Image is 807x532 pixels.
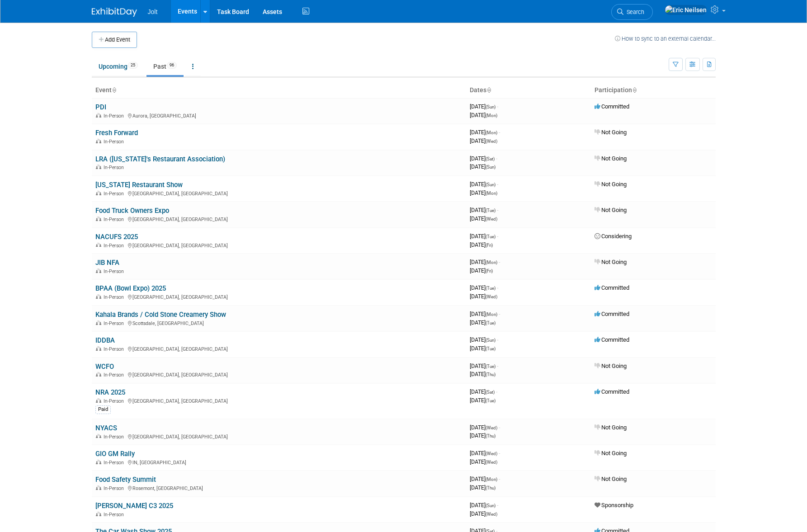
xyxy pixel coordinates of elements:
span: - [496,155,497,162]
span: [DATE] [470,181,498,188]
span: In-Person [104,217,127,222]
span: (Mon) [486,477,497,482]
div: [GEOGRAPHIC_DATA], [GEOGRAPHIC_DATA] [95,215,462,222]
a: NYACS [95,424,117,432]
a: LRA ([US_STATE]'s Restaurant Association) [95,155,225,163]
span: In-Person [104,346,127,352]
span: Not Going [595,207,627,213]
img: Eric Neilsen [665,5,707,15]
span: [DATE] [470,363,498,369]
span: (Sun) [486,338,496,343]
span: (Wed) [486,217,497,221]
span: [DATE] [470,155,497,162]
span: In-Person [104,165,127,170]
span: - [499,259,500,265]
span: - [497,363,498,369]
div: [GEOGRAPHIC_DATA], [GEOGRAPHIC_DATA] [95,241,462,249]
span: (Sun) [486,165,496,169]
span: In-Person [104,320,127,326]
span: (Thu) [486,372,496,377]
span: In-Person [104,485,127,491]
th: Event [92,83,466,98]
th: Participation [591,83,716,98]
span: (Sun) [486,182,496,187]
span: [DATE] [470,293,497,300]
span: (Wed) [486,451,497,456]
span: In-Person [104,372,127,378]
span: [DATE] [470,207,498,213]
span: (Wed) [486,294,497,299]
span: - [499,476,500,482]
a: NACUFS 2025 [95,233,138,241]
span: (Tue) [486,320,496,325]
span: In-Person [104,243,127,249]
span: [DATE] [470,371,496,377]
span: - [497,207,498,213]
span: Not Going [595,450,627,457]
img: ExhibitDay [92,8,137,17]
img: In-Person Event [96,294,101,299]
span: - [499,311,500,317]
span: Jolt [148,8,158,15]
a: Sort by Participation Type [632,86,637,94]
span: (Wed) [486,460,497,465]
span: (Thu) [486,485,496,490]
a: JIB NFA [95,259,119,267]
span: [DATE] [470,189,497,196]
span: (Tue) [486,398,496,403]
span: [DATE] [470,510,497,517]
span: [DATE] [470,103,498,110]
div: Scottsdale, [GEOGRAPHIC_DATA] [95,319,462,326]
a: NRA 2025 [95,388,125,396]
div: [GEOGRAPHIC_DATA], [GEOGRAPHIC_DATA] [95,433,462,440]
span: In-Person [104,434,127,440]
span: [DATE] [470,233,498,240]
span: (Tue) [486,346,496,351]
span: [DATE] [470,388,497,395]
span: In-Person [104,139,127,145]
a: BPAA (Bowl Expo) 2025 [95,284,166,292]
span: - [499,450,500,457]
span: (Fri) [486,243,493,248]
span: - [497,502,498,508]
span: (Wed) [486,425,497,430]
span: [DATE] [470,259,500,265]
span: In-Person [104,268,127,274]
img: In-Person Event [96,191,101,195]
span: [DATE] [470,345,496,352]
span: [DATE] [470,502,498,508]
div: [GEOGRAPHIC_DATA], [GEOGRAPHIC_DATA] [95,397,462,404]
div: Paid [95,405,111,414]
img: In-Person Event [96,434,101,438]
span: [DATE] [470,319,496,326]
span: Considering [595,233,632,240]
img: In-Person Event [96,512,101,516]
span: Not Going [595,363,627,369]
span: [DATE] [470,432,496,439]
img: In-Person Event [96,485,101,490]
span: - [497,233,498,240]
span: Not Going [595,155,627,162]
a: Upcoming25 [92,58,145,75]
span: [DATE] [470,163,496,170]
span: In-Person [104,460,127,466]
div: [GEOGRAPHIC_DATA], [GEOGRAPHIC_DATA] [95,345,462,352]
span: Committed [595,103,629,110]
a: WCFO [95,363,114,371]
img: In-Person Event [96,113,101,118]
a: Food Safety Summit [95,476,156,484]
span: 96 [167,62,177,69]
span: (Fri) [486,268,493,273]
span: In-Person [104,398,127,404]
a: Sort by Event Name [112,86,116,94]
span: [DATE] [470,215,497,222]
img: In-Person Event [96,460,101,464]
span: In-Person [104,512,127,518]
span: (Mon) [486,113,497,118]
span: (Sat) [486,156,495,161]
img: In-Person Event [96,217,101,221]
span: - [497,103,498,110]
span: 25 [128,62,138,69]
span: Not Going [595,259,627,265]
span: [DATE] [470,112,497,118]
